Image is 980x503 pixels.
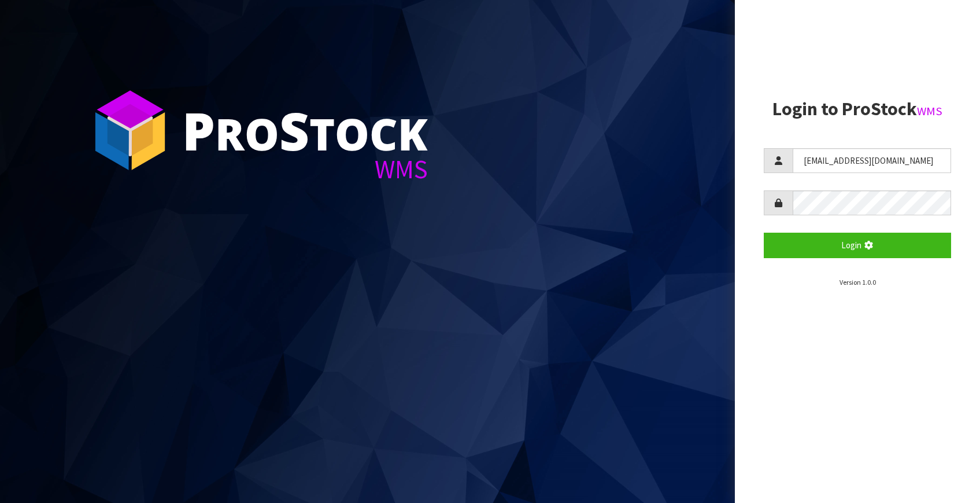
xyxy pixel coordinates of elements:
small: WMS [917,104,942,119]
img: ProStock Cube [87,87,173,174]
small: Version 1.0.0 [840,278,876,287]
span: P [182,95,215,166]
span: S [279,95,309,166]
button: Login [764,233,951,258]
div: WMS [182,156,428,182]
input: Username [793,148,951,173]
h2: Login to ProStock [764,99,951,119]
div: ro tock [182,104,428,156]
